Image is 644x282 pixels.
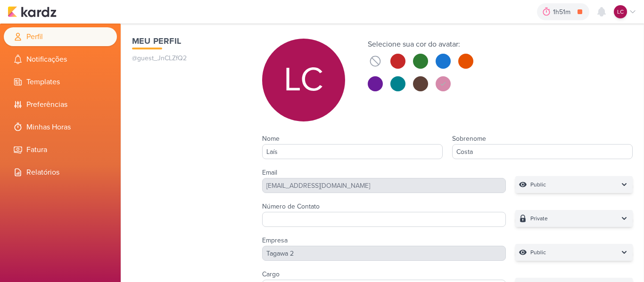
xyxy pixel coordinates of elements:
li: Minhas Horas [4,118,117,137]
li: Preferências [4,95,117,114]
div: 1h51m [553,7,573,17]
label: Email [262,169,277,177]
li: Perfil [4,27,117,46]
li: Fatura [4,140,117,159]
label: Número de Contato [262,202,320,210]
div: Selecione sua cor do avatar: [368,39,473,50]
button: Public [515,244,633,261]
h1: Meu Perfil [132,35,243,48]
button: Public [515,176,633,193]
label: Sobrenome [452,135,486,143]
li: Notificações [4,50,117,69]
label: Empresa [262,236,288,244]
p: Private [530,214,548,223]
li: Relatórios [4,163,117,182]
label: Cargo [262,270,280,278]
div: [EMAIL_ADDRESS][DOMAIN_NAME] [262,178,506,193]
div: Laís Costa [262,39,345,121]
p: Public [530,248,546,257]
label: Nome [262,135,280,143]
li: Templates [4,73,117,91]
img: kardz.app [8,6,57,17]
button: Private [515,210,633,227]
div: Laís Costa [614,5,627,18]
p: LC [617,8,624,16]
p: @guest_JnCLZfQ2 [132,53,243,63]
p: LC [284,63,323,97]
p: Public [530,180,546,189]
